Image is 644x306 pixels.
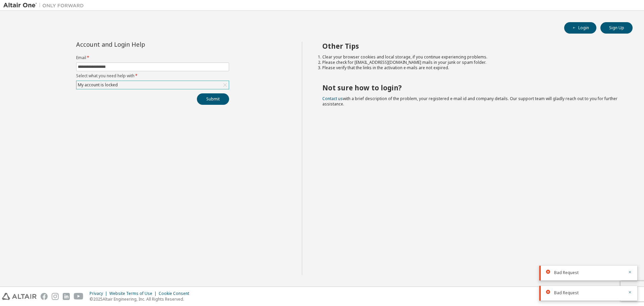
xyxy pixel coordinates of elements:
[322,96,343,101] a: Contact us
[322,42,621,50] h2: Other Tips
[41,293,48,300] img: facebook.svg
[74,293,84,300] img: youtube.svg
[322,54,621,60] li: Clear your browser cookies and local storage, if you continue experiencing problems.
[564,22,596,34] button: Login
[159,291,193,296] div: Cookie Consent
[90,291,109,296] div: Privacy
[76,81,229,89] div: My account is locked
[554,270,579,275] span: Bad Request
[2,293,37,300] img: altair_logo.svg
[76,73,229,79] label: Select what you need help with
[322,60,621,65] li: Please check for [EMAIL_ADDRESS][DOMAIN_NAME] mails in your junk or spam folder.
[3,2,87,9] img: Altair One
[109,291,159,296] div: Website Terms of Use
[197,93,229,105] button: Submit
[600,22,633,34] button: Sign Up
[322,83,621,92] h2: Not sure how to login?
[322,96,618,107] span: with a brief description of the problem, your registered e-mail id and company details. Our suppo...
[90,296,193,302] p: © 2025 Altair Engineering, Inc. All Rights Reserved.
[76,55,229,60] label: Email
[52,293,59,300] img: instagram.svg
[76,42,199,47] div: Account and Login Help
[322,65,621,71] li: Please verify that the links in the activation e-mails are not expired.
[554,290,579,296] span: Bad Request
[63,293,70,300] img: linkedin.svg
[77,81,119,89] div: My account is locked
